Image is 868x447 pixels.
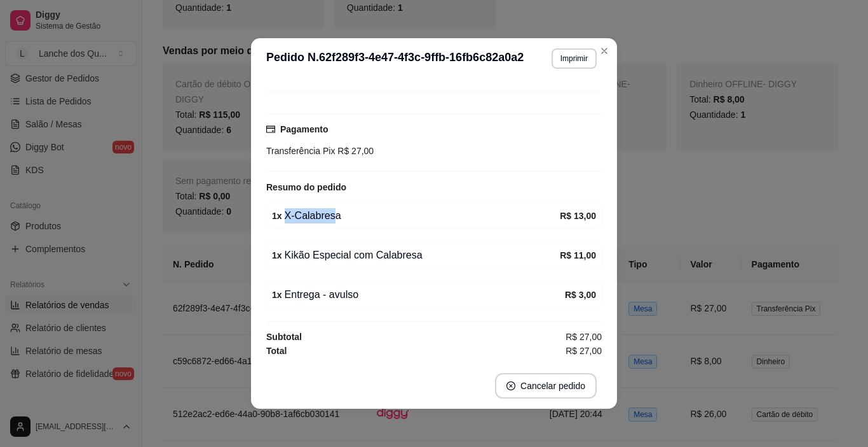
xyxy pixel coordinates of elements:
span: close-circle [506,381,515,390]
span: credit-card [266,125,275,134]
button: close-circleCancelar pedido [495,373,597,399]
strong: R$ 11,00 [560,250,596,260]
strong: Subtotal [266,332,302,342]
button: Imprimir [552,48,597,69]
button: Close [594,41,614,61]
h3: Pedido N. 62f289f3-4e47-4f3c-9ffb-16fb6c82a0a2 [266,48,524,69]
span: R$ 27,00 [566,344,602,358]
div: X-Calabresa [272,208,560,223]
strong: 1 x [272,250,282,260]
strong: R$ 13,00 [560,211,596,221]
strong: 1 x [272,290,282,300]
span: Transferência Pix [266,146,335,156]
strong: Pagamento [280,124,328,134]
span: R$ 27,00 [335,146,374,156]
strong: Total [266,346,287,356]
strong: R$ 3,00 [565,290,596,300]
strong: 1 x [272,211,282,221]
div: Kikão Especial com Calabresa [272,248,560,263]
strong: Resumo do pedido [266,182,346,192]
div: Entrega - avulso [272,287,565,302]
span: R$ 27,00 [566,330,602,344]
